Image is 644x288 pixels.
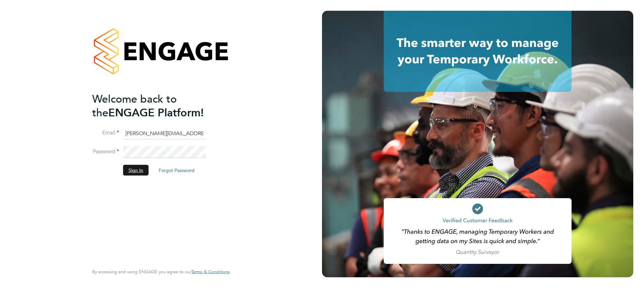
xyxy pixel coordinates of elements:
button: Forgot Password [153,165,200,175]
span: By accessing and using ENGAGE you agree to our [92,269,230,275]
span: Welcome back to the [92,92,177,119]
input: Enter your work email... [123,127,206,139]
a: Terms & Conditions [191,269,230,275]
label: Password [92,148,119,155]
span: Terms & Conditions [191,269,230,275]
button: Sign In [123,165,149,175]
h2: ENGAGE Platform! [92,92,223,119]
label: Email [92,129,119,136]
